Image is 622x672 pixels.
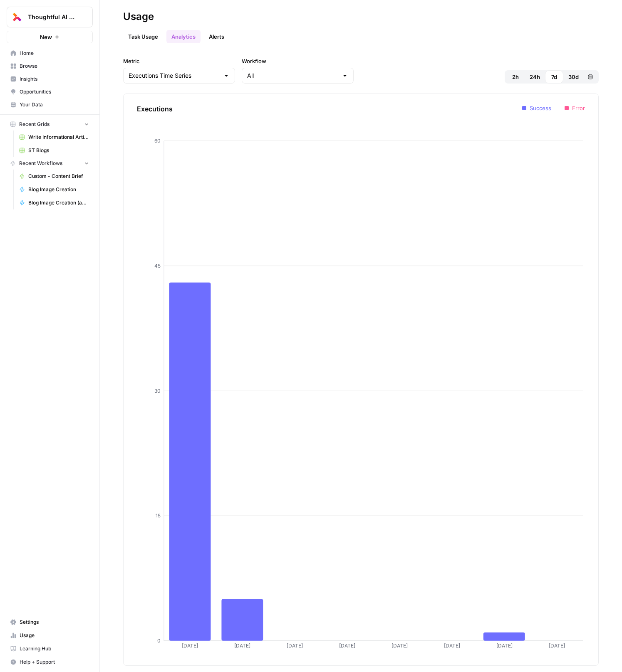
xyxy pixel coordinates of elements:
[242,57,354,65] label: Workflow
[7,157,93,170] button: Recent Workflows
[551,73,557,81] span: 7d
[512,73,519,81] span: 2h
[339,642,355,649] tspan: [DATE]
[28,186,89,193] span: Blog Image Creation
[7,615,93,629] a: Settings
[15,183,93,196] a: Blog Image Creation
[204,30,229,43] a: Alerts
[28,133,89,141] span: Write Informational Article
[287,642,303,649] tspan: [DATE]
[234,642,250,649] tspan: [DATE]
[28,172,89,180] span: Custom - Content Brief
[7,85,93,98] a: Opportunities
[496,642,513,649] tspan: [DATE]
[19,160,62,167] span: Recent Workflows
[20,101,89,108] span: Your Data
[20,658,89,666] span: Help + Support
[7,59,93,73] a: Browse
[20,632,89,639] span: Usage
[28,199,89,207] span: Blog Image Creation (ad hoc)
[154,263,161,269] tspan: 45
[565,104,585,112] li: Error
[40,33,52,41] span: New
[19,121,50,128] span: Recent Grids
[154,138,161,144] tspan: 60
[182,642,198,649] tspan: [DATE]
[549,642,565,649] tspan: [DATE]
[530,73,540,81] span: 24h
[444,642,460,649] tspan: [DATE]
[28,13,78,21] span: Thoughtful AI Content Engine
[7,31,93,43] button: New
[28,147,89,154] span: ST Blogs
[20,645,89,652] span: Learning Hub
[506,70,525,84] button: 2h
[392,642,408,649] tspan: [DATE]
[15,130,93,144] a: Write Informational Article
[20,618,89,626] span: Settings
[525,70,545,84] button: 24h
[154,388,161,394] tspan: 30
[166,30,201,43] a: Analytics
[247,71,338,80] input: All
[156,512,161,519] tspan: 15
[20,49,89,57] span: Home
[7,47,93,60] a: Home
[10,10,25,25] img: Thoughtful AI Content Engine Logo
[15,170,93,183] a: Custom - Content Brief
[7,629,93,642] a: Usage
[7,655,93,669] button: Help + Support
[568,73,579,81] span: 30d
[7,642,93,655] a: Learning Hub
[7,7,93,27] button: Workspace: Thoughtful AI Content Engine
[129,71,220,80] input: Executions Time Series
[123,30,163,43] a: Task Usage
[7,118,93,130] button: Recent Grids
[20,75,89,83] span: Insights
[157,638,161,644] tspan: 0
[20,88,89,96] span: Opportunities
[15,144,93,157] a: ST Blogs
[123,10,154,23] div: Usage
[123,57,235,65] label: Metric
[522,104,551,112] li: Success
[563,70,584,84] button: 30d
[15,196,93,209] a: Blog Image Creation (ad hoc)
[7,72,93,86] a: Insights
[7,98,93,111] a: Your Data
[20,62,89,70] span: Browse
